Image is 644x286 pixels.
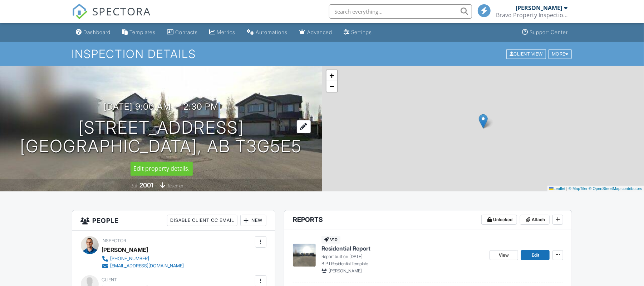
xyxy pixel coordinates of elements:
[176,29,198,35] div: Contacts
[566,186,567,191] span: |
[244,26,291,39] a: Automations (Basic)
[496,11,568,19] div: Bravo Property Inspections
[506,51,548,56] a: Client View
[530,29,568,35] div: Support Center
[131,183,138,189] span: Built
[72,210,275,231] h3: People
[352,29,372,35] div: Settings
[93,4,151,19] span: SPECTORA
[506,49,546,59] div: Client View
[549,186,565,191] a: Leaflet
[308,29,333,35] div: Advanced
[110,256,149,262] div: [PHONE_NUMBER]
[589,186,642,191] a: © OpenStreetMap contributors
[549,49,572,59] div: More
[102,238,127,243] span: Inspector
[102,262,184,270] a: [EMAIL_ADDRESS][DOMAIN_NAME]
[341,26,375,39] a: Settings
[516,4,562,11] div: [PERSON_NAME]
[72,10,151,25] a: SPECTORA
[217,29,236,35] div: Metrics
[110,263,184,269] div: [EMAIL_ADDRESS][DOMAIN_NAME]
[139,181,153,189] div: 2001
[329,4,472,19] input: Search everything...
[329,71,334,80] span: +
[130,29,156,35] div: Templates
[166,183,186,189] span: basement
[72,4,88,19] img: The Best Home Inspection Software - Spectora
[20,118,302,156] h1: [STREET_ADDRESS] [GEOGRAPHIC_DATA], AB T3G5E5
[72,48,572,60] h1: Inspection Details
[119,26,159,39] a: Templates
[240,215,266,226] div: New
[326,70,337,81] a: Zoom in
[102,244,148,255] div: [PERSON_NAME]
[167,215,237,226] div: Disable Client CC Email
[296,26,335,39] a: Advanced
[569,186,588,191] a: © MapTiler
[329,82,334,91] span: −
[207,26,239,39] a: Metrics
[326,81,337,92] a: Zoom out
[164,26,201,39] a: Contacts
[479,114,488,129] img: Marker
[102,277,117,282] span: Client
[73,26,114,39] a: Dashboard
[102,255,184,262] a: [PHONE_NUMBER]
[104,102,218,111] h3: [DATE] 9:00 am - 12:30 pm
[520,26,571,39] a: Support Center
[256,29,288,35] div: Automations
[84,29,111,35] div: Dashboard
